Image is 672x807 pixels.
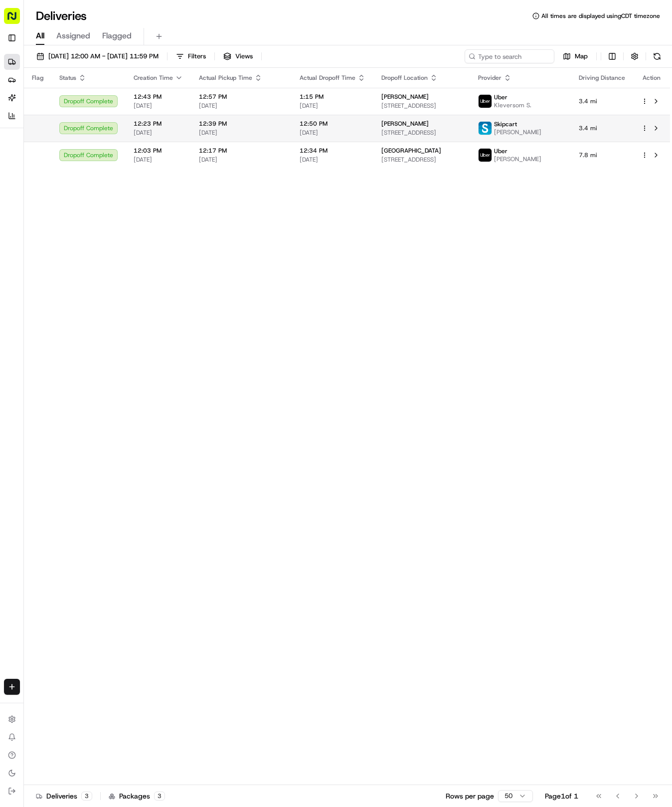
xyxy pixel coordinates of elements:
span: [DATE] 12:00 AM - [DATE] 11:59 PM [48,52,159,61]
a: Powered byPylon [70,220,121,228]
span: [DATE] [199,102,284,110]
span: 12:39 PM [199,120,284,128]
div: 3 [154,792,165,801]
img: uber-new-logo.jpeg [479,149,492,162]
span: 12:34 PM [300,147,365,155]
a: 💻API Documentation [80,192,164,210]
a: 📗Knowledge Base [6,192,80,210]
span: Flagged [102,30,132,42]
span: Dropoff Location [381,74,428,82]
span: [DATE] [134,102,183,110]
input: Type to search [465,49,554,63]
span: Assigned [56,30,90,42]
div: 📗 [10,197,18,205]
span: 12:50 PM [300,120,365,128]
div: We're available if you need us! [45,105,137,113]
span: Map [575,52,588,61]
img: Nash [10,10,30,30]
span: [STREET_ADDRESS] [381,156,462,164]
h1: Deliveries [36,8,87,24]
span: Pylon [99,220,121,228]
button: Refresh [650,49,664,63]
span: 12:23 PM [134,120,183,128]
span: API Documentation [94,196,160,206]
span: [PERSON_NAME] [381,120,429,128]
button: Views [219,49,257,63]
div: 💻 [84,197,92,205]
span: Kleversom S. [494,101,531,109]
span: Uber [494,93,507,101]
button: [DATE] 12:00 AM - [DATE] 11:59 PM [32,49,163,63]
span: [DATE] [199,156,284,164]
span: [PERSON_NAME] [381,93,429,101]
button: See all [155,128,181,140]
span: Actual Pickup Time [199,74,252,82]
span: [PERSON_NAME] [494,155,541,163]
span: • [138,155,141,163]
span: Skipcart [494,120,517,128]
span: 1:15 PM [300,93,365,101]
span: Knowledge Base [20,196,76,206]
button: Start new chat [169,98,181,110]
span: Provider [478,74,502,82]
span: [DATE] [199,129,284,137]
img: profile_skipcart_partner.png [479,122,492,135]
span: Filters [188,52,206,61]
span: 12:03 PM [134,147,183,155]
span: 12:17 PM [199,147,284,155]
span: Status [59,74,76,82]
span: Uber [494,147,507,155]
span: [STREET_ADDRESS] [381,129,462,137]
span: 3.4 mi [579,97,625,105]
img: Hayden (Assistant Store Manager) [10,145,26,161]
span: [DATE] [134,129,183,137]
span: Creation Time [134,74,173,82]
span: 7.8 mi [579,151,625,159]
img: uber-new-logo.jpeg [479,95,492,108]
span: [GEOGRAPHIC_DATA] [381,147,441,155]
span: [PERSON_NAME] (Assistant Store Manager) [31,155,136,163]
span: [PERSON_NAME] [494,128,541,136]
div: Start new chat [45,95,164,105]
p: Rows per page [446,791,494,801]
span: All [36,30,44,42]
div: Action [641,74,662,82]
span: [STREET_ADDRESS] [381,102,462,110]
span: [DATE] [300,129,365,137]
img: 9188753566659_6852d8bf1fb38e338040_72.png [21,95,39,113]
span: 12:43 PM [134,93,183,101]
div: Packages [109,791,165,801]
p: Welcome 👋 [10,40,181,56]
span: [DATE] [143,155,164,163]
button: Filters [171,49,210,63]
img: 1736555255976-a54dd68f-1ca7-489b-9aae-adbdc363a1c4 [10,95,28,113]
span: [DATE] [300,156,365,164]
span: [DATE] [300,102,365,110]
span: All times are displayed using CDT timezone [541,12,660,20]
span: 3.4 mi [579,124,625,132]
div: 3 [81,792,92,801]
div: Past conversations [10,130,64,138]
span: Flag [32,74,43,82]
span: Views [235,52,253,61]
span: 12:57 PM [199,93,284,101]
span: Actual Dropoff Time [300,74,355,82]
div: Page 1 of 1 [545,791,578,801]
input: Clear [26,64,165,75]
div: Deliveries [36,791,92,801]
span: [DATE] [134,156,183,164]
button: Map [558,49,592,63]
span: Driving Distance [579,74,625,82]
